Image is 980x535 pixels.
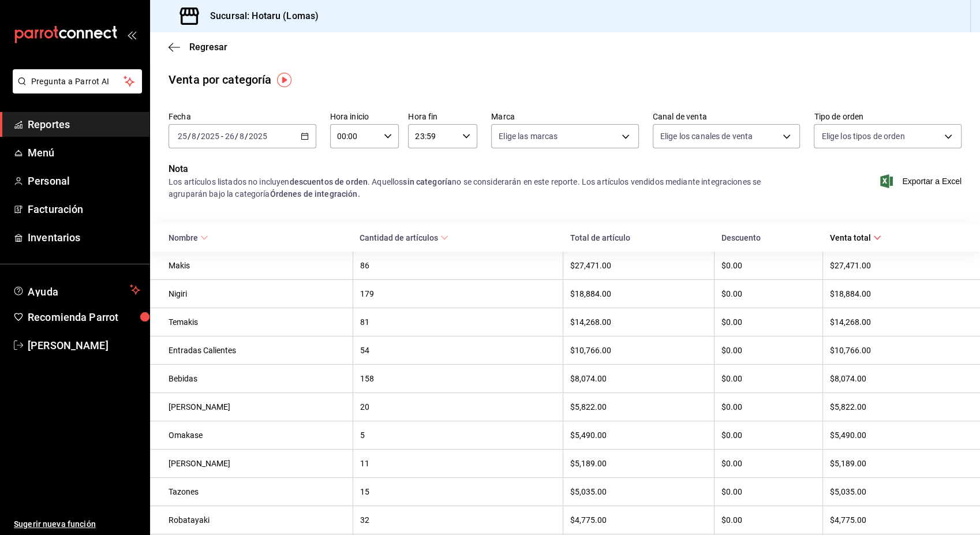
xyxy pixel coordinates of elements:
span: Venta total [830,233,881,242]
span: Elige los tipos de orden [821,130,904,142]
div: Tazones [169,487,346,496]
strong: descuentos de orden [289,177,368,186]
span: Elige las marcas [499,130,558,142]
button: Pregunta a Parrot AI [13,69,142,93]
font: Facturación [28,203,83,215]
div: $0.00 [721,289,816,298]
input: -- [239,132,245,141]
div: [PERSON_NAME] [169,459,346,468]
label: Fecha [169,113,316,121]
font: Recomienda Parrot [28,311,118,323]
div: $5,822.00 [830,402,962,411]
div: 158 [360,374,556,383]
div: 5 [360,431,556,440]
font: Inventarios [28,231,80,244]
input: ---- [248,132,268,141]
label: Marca [491,113,639,121]
div: $5,822.00 [570,402,707,411]
p: Nota [169,162,800,176]
div: $8,074.00 [570,374,707,383]
div: $5,490.00 [830,431,962,440]
div: $5,189.00 [570,459,707,468]
div: $10,766.00 [830,346,962,355]
span: / [245,132,248,141]
span: - [221,132,223,141]
div: $5,189.00 [830,459,962,468]
span: Elige los canales de venta [660,130,753,142]
label: Hora fin [408,113,477,121]
div: Makis [169,261,346,270]
font: Cantidad de artículos [360,233,438,242]
div: Omakase [169,431,346,440]
div: $0.00 [721,515,816,525]
div: 32 [360,515,556,525]
th: Descuento [714,223,822,252]
span: Cantidad de artículos [360,233,448,242]
font: Reportes [28,118,70,130]
span: Pregunta a Parrot AI [31,76,124,88]
input: -- [191,132,197,141]
div: $10,766.00 [570,346,707,355]
span: Ayuda [28,283,125,297]
div: $14,268.00 [570,317,707,327]
div: $0.00 [721,317,816,327]
div: $5,035.00 [830,487,962,496]
div: [PERSON_NAME] [169,402,346,411]
div: 86 [360,261,556,270]
span: / [188,132,191,141]
div: $4,775.00 [830,515,962,525]
div: Nigiri [169,289,346,298]
font: [PERSON_NAME] [28,339,109,351]
div: 15 [360,487,556,496]
label: Tipo de orden [814,113,962,121]
div: Venta por categoría [169,71,272,88]
strong: sin categoría [403,177,452,186]
font: Venta total [830,233,871,242]
font: Menú [28,147,55,159]
div: 81 [360,317,556,327]
div: Bebidas [169,374,346,383]
a: Pregunta a Parrot AI [8,84,142,96]
div: $27,471.00 [830,261,962,270]
font: Personal [28,175,70,187]
span: Regresar [189,42,227,53]
div: Los artículos listados no incluyen . Aquellos no se considerarán en este reporte. Los artículos v... [169,176,800,200]
h3: Sucursal: Hotaru (Lomas) [201,9,319,23]
input: ---- [200,132,220,141]
div: $18,884.00 [830,289,962,298]
font: Nombre [169,233,198,242]
div: $5,490.00 [570,431,707,440]
div: $14,268.00 [830,317,962,327]
button: Regresar [169,42,227,53]
font: Exportar a Excel [902,177,962,186]
th: Total de artículo [563,223,714,252]
div: 54 [360,346,556,355]
div: $8,074.00 [830,374,962,383]
font: Sugerir nueva función [14,519,96,529]
div: $0.00 [721,402,816,411]
span: Nombre [169,233,208,242]
input: -- [225,132,235,141]
span: / [197,132,200,141]
label: Hora inicio [330,113,399,121]
strong: Órdenes de integración. [270,189,360,199]
span: / [235,132,238,141]
div: $0.00 [721,261,816,270]
div: Entradas Calientes [169,346,346,355]
div: 179 [360,289,556,298]
img: Marcador de información sobre herramientas [277,73,291,87]
div: $18,884.00 [570,289,707,298]
div: $5,035.00 [570,487,707,496]
div: $4,775.00 [570,515,707,525]
div: $0.00 [721,487,816,496]
input: -- [177,132,188,141]
div: Temakis [169,317,346,327]
button: open_drawer_menu [127,30,136,39]
button: Exportar a Excel [882,174,962,188]
div: $0.00 [721,431,816,440]
div: $0.00 [721,346,816,355]
label: Canal de venta [653,113,801,121]
div: $27,471.00 [570,261,707,270]
div: 20 [360,402,556,411]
